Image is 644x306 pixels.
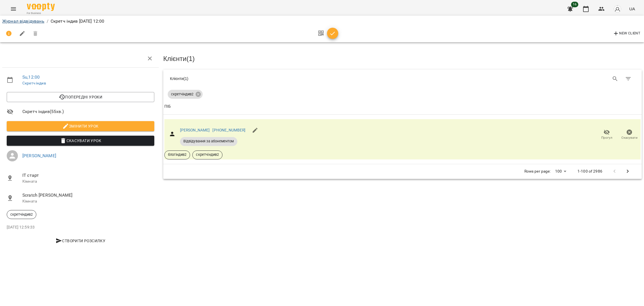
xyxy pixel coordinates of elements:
[22,108,154,115] span: Скретч індив ( 55 хв. )
[7,121,154,131] button: Змінити урок
[571,2,578,7] span: 16
[613,30,640,37] span: New Client
[22,199,154,204] p: Кімната
[629,6,635,12] span: UA
[7,212,36,217] span: скретчіндив2
[621,165,634,178] button: Next Page
[7,2,20,16] button: Menu
[22,74,40,80] a: Su , 12:00
[164,103,171,110] div: ПІБ
[180,128,210,132] a: [PERSON_NAME]
[212,128,245,132] a: [PHONE_NUMBER]
[164,103,171,110] div: Sort
[180,139,237,144] span: Відвідування за абонементом
[7,92,154,102] button: Попередні уроки
[621,135,638,140] span: Скасувати
[7,136,154,146] button: Скасувати Урок
[577,169,602,174] p: 1-100 of 2986
[22,172,154,179] span: ІТ старт
[163,70,642,88] div: Table Toolbar
[165,152,190,157] span: блогіндив2
[27,3,55,11] img: Voopty Logo
[7,210,36,219] div: скретчіндив2
[601,135,612,140] span: Прогул
[193,152,222,157] span: скретчіндив2
[595,127,618,143] button: Прогул
[11,137,150,144] span: Скасувати Урок
[164,103,641,110] span: ПІБ
[168,90,203,99] div: скретчіндив2
[163,55,642,62] h3: Клієнти ( 1 )
[51,18,105,25] p: Скретч індив [DATE] 12:00
[609,72,622,86] button: Search
[2,18,642,25] nav: breadcrumb
[47,18,48,25] li: /
[611,29,642,38] button: New Client
[22,192,154,199] span: Scratch [PERSON_NAME]
[2,18,44,24] a: Журнал відвідувань
[524,169,551,174] p: Rows per page:
[27,11,55,15] span: For Business
[618,127,641,143] button: Скасувати
[622,72,635,86] button: Фільтр
[168,92,197,97] span: скретчіндив2
[614,5,621,13] img: avatar_s.png
[627,4,637,14] button: UA
[7,236,154,246] button: Створити розсилку
[170,76,398,81] div: Клієнти ( 1 )
[9,237,152,244] span: Створити розсилку
[11,123,150,130] span: Змінити урок
[22,81,46,85] a: Скретч індив
[7,225,154,230] p: [DATE] 12:59:33
[22,153,56,158] a: [PERSON_NAME]
[11,94,150,100] span: Попередні уроки
[553,167,569,175] div: 100
[22,179,154,184] p: Кімната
